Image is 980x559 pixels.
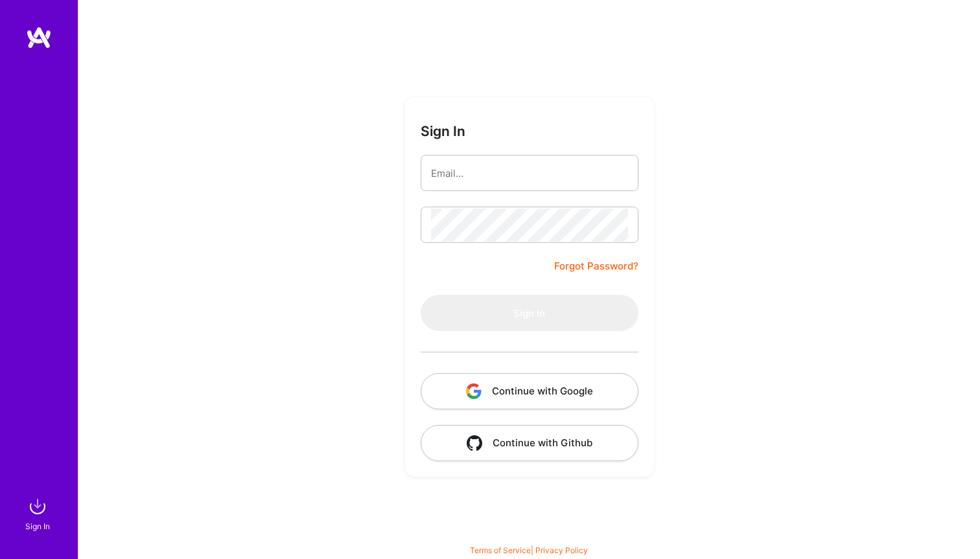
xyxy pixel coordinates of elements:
[466,383,482,399] img: icon
[25,519,50,533] div: Sign In
[78,520,980,553] div: © 2025 ATeams Inc., All rights reserved.
[470,545,531,555] a: Terms of Service
[431,157,628,190] input: Email...
[535,545,588,555] a: Privacy Policy
[470,545,588,555] span: |
[421,425,638,461] button: Continue with Github
[554,258,638,274] a: Forgot Password?
[421,373,638,409] button: Continue with Google
[27,494,51,533] a: sign inSign In
[467,435,482,451] img: icon
[26,26,52,49] img: logo
[421,295,638,331] button: Sign In
[25,494,51,519] img: sign in
[421,123,465,139] h3: Sign In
